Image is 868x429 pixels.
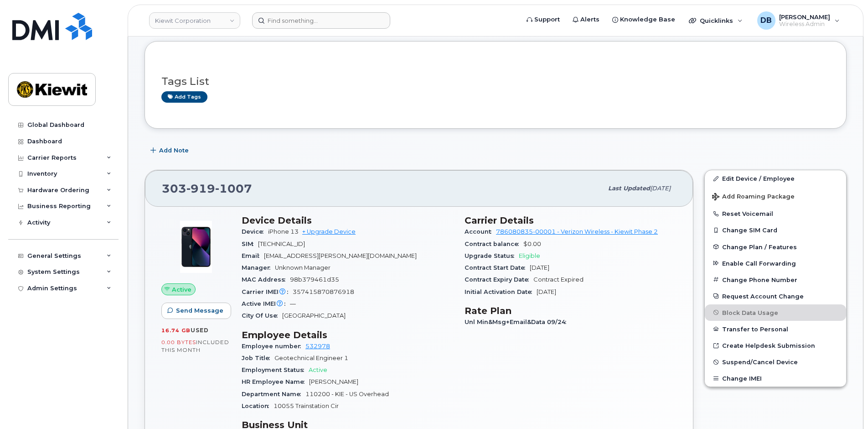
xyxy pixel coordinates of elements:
span: DB [760,15,772,26]
span: 16.74 GB [161,327,191,334]
span: Support [534,15,560,24]
a: Alerts [566,10,606,29]
span: [TECHNICAL_ID] [258,241,305,247]
span: 303 [162,182,252,195]
span: Email [242,252,264,259]
button: Suspend/Cancel Device [705,354,846,370]
span: 357415870876918 [293,288,354,295]
span: 0.00 Bytes [161,339,196,345]
h3: Employee Details [242,330,454,340]
span: iPhone 13 [268,228,299,235]
a: + Upgrade Device [302,228,356,235]
span: Send Message [176,306,223,315]
span: [PERSON_NAME] [309,378,358,385]
span: Active [172,285,191,294]
span: Initial Activation Date [465,288,537,295]
a: Create Helpdesk Submission [705,337,846,354]
span: Active [309,366,327,373]
div: Quicklinks [682,11,749,30]
span: Add Note [159,146,189,155]
img: image20231002-3703462-1ig824h.jpeg [169,220,223,274]
a: Knowledge Base [606,10,682,29]
span: Upgrade Status [465,252,519,259]
span: Contract Expired [533,276,584,283]
a: Kiewit Corporation [149,12,240,29]
button: Transfer to Personal [705,321,846,337]
a: 786080835-00001 - Verizon Wireless - Kiewit Phase 2 [496,228,658,235]
span: [DATE] [537,288,556,295]
span: Enable Call Forwarding [722,260,796,267]
h3: Tags List [161,76,830,87]
span: Account [465,228,496,235]
span: Last updated [608,185,650,192]
a: Edit Device / Employee [705,170,846,187]
span: Eligible [519,252,540,259]
span: Contract Expiry Date [465,276,533,283]
button: Add Note [145,142,196,159]
h3: Device Details [242,215,454,226]
span: Active IMEI [242,300,290,307]
span: Alerts [580,15,599,24]
span: Employee number [242,343,305,350]
span: Wireless Admin [779,21,830,28]
span: [DATE] [530,264,549,271]
button: Reset Voicemail [705,205,846,222]
span: used [191,327,209,334]
span: [DATE] [650,185,671,192]
span: Contract Start Date [465,264,530,271]
span: Geotechnical Engineer 1 [274,355,348,361]
span: Carrier IMEI [242,288,293,295]
span: Add Roaming Package [712,193,795,202]
span: Job Title [242,355,274,361]
span: Contract balance [465,241,523,247]
button: Change IMEI [705,370,846,387]
span: Quicklinks [700,17,733,24]
span: 110200 - KIE - US Overhead [305,391,389,398]
button: Enable Call Forwarding [705,255,846,272]
span: [GEOGRAPHIC_DATA] [282,312,346,319]
button: Block Data Usage [705,304,846,321]
span: Change Plan / Features [722,243,797,250]
span: Employment Status [242,366,309,373]
span: 1007 [215,182,252,195]
span: [EMAIL_ADDRESS][PERSON_NAME][DOMAIN_NAME] [264,252,417,259]
span: Unl Min&Msg+Email&Data 09/24 [465,319,571,325]
a: Support [520,10,566,29]
span: Unknown Manager [275,264,331,271]
a: 532978 [305,343,330,350]
span: HR Employee Name [242,378,309,385]
span: 10055 Trainstation Cir [274,403,339,409]
button: Request Account Change [705,288,846,304]
input: Find something... [252,12,390,29]
span: — [290,300,296,307]
span: Department Name [242,391,305,398]
span: 919 [186,182,215,195]
div: Daniel Buffington [751,11,846,30]
button: Add Roaming Package [705,187,846,205]
span: MAC Address [242,276,290,283]
span: Knowledge Base [620,15,675,24]
span: [PERSON_NAME] [779,13,830,21]
h3: Carrier Details [465,215,677,226]
button: Change Phone Number [705,272,846,288]
span: Device [242,228,268,235]
span: 98b379461d35 [290,276,339,283]
span: Manager [242,264,275,271]
h3: Rate Plan [465,305,677,316]
span: Location [242,403,274,409]
iframe: Messenger Launcher [828,389,861,422]
span: SIM [242,241,258,247]
button: Send Message [161,303,231,319]
a: Add tags [161,91,207,103]
button: Change SIM Card [705,222,846,238]
button: Change Plan / Features [705,239,846,255]
span: City Of Use [242,312,282,319]
span: $0.00 [523,241,541,247]
span: Suspend/Cancel Device [722,359,798,366]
